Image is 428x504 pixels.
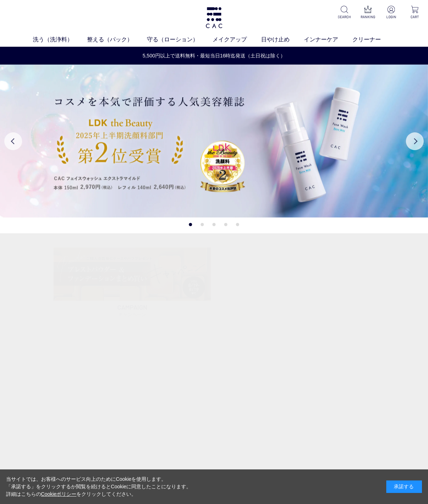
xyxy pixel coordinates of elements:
[4,132,22,150] button: Previous
[360,14,375,20] p: RANKING
[213,35,261,44] a: メイクアップ
[205,7,223,28] img: logo
[407,6,422,20] a: CART
[53,248,211,320] a: ベースメイクキャンペーン ベースメイクキャンペーン CAMPAIGNキャンペーン
[386,480,422,493] div: 承諾する
[352,35,395,44] a: クリーナー
[406,132,424,150] button: Next
[360,6,375,20] a: RANKING
[384,6,399,20] a: LOGIN
[6,475,192,498] div: 当サイトでは、お客様へのサービス向上のためにCookieを使用します。 「承諾する」をクリックするか閲覧を続けるとCookieに同意したことになります。 詳細はこちらの をクリックしてください。
[118,311,146,317] span: キャンペーン
[41,491,77,497] a: Cookieポリシー
[337,14,352,20] p: SEARCH
[189,223,192,226] button: 1 of 5
[147,35,213,44] a: 守る（ローション）
[201,223,204,226] button: 2 of 5
[337,6,352,20] a: SEARCH
[33,35,87,44] a: 洗う（洗浄料）
[236,223,239,226] button: 5 of 5
[213,223,216,226] button: 3 of 5
[224,223,228,226] button: 4 of 5
[261,35,304,44] a: 日やけ止め
[0,52,428,60] a: 5,500円以上で送料無料・最短当日16時迄発送（土日祝は除く）
[304,35,352,44] a: インナーケア
[53,301,211,320] p: CAMPAIGN
[384,14,399,20] p: LOGIN
[407,14,422,20] p: CART
[53,248,211,301] img: ベースメイクキャンペーン
[87,35,147,44] a: 整える（パック）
